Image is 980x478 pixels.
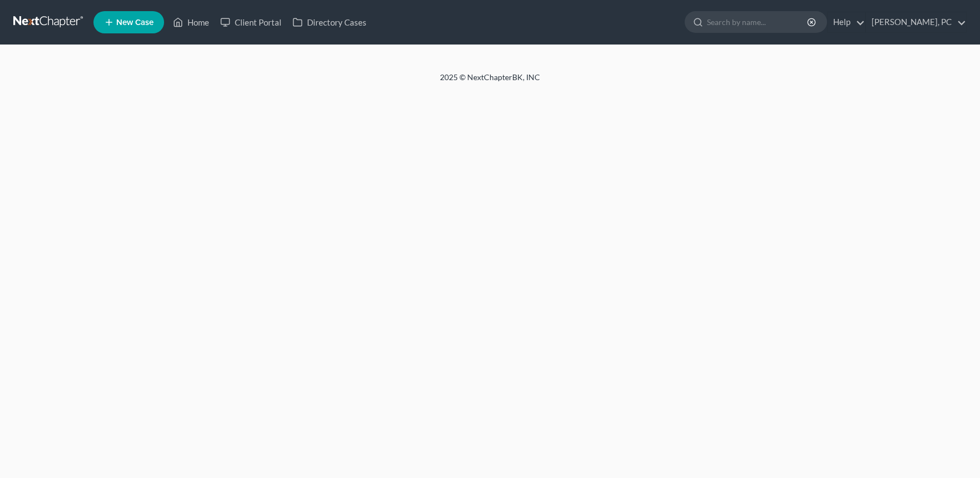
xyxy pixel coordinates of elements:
[167,12,215,32] a: Home
[215,12,287,32] a: Client Portal
[116,18,154,27] span: New Case
[173,72,807,92] div: 2025 © NextChapterBK, INC
[707,12,809,32] input: Search by name...
[866,12,966,32] a: [PERSON_NAME], PC
[287,12,372,32] a: Directory Cases
[828,12,865,32] a: Help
